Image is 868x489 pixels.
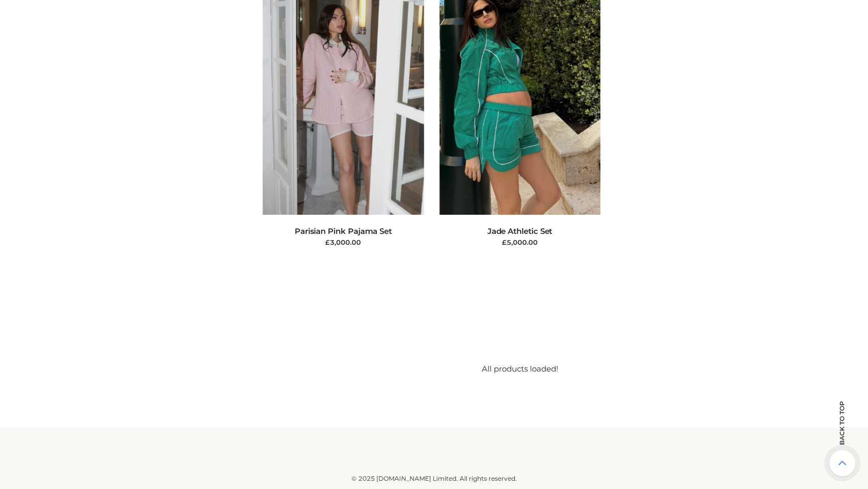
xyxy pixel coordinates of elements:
[829,419,855,445] span: Back to top
[487,226,552,236] a: Jade Athletic Set
[325,238,361,246] bdi: 3,000.00
[273,362,767,376] p: All products loaded!
[295,226,392,236] a: Parisian Pink Pajama Set
[325,238,330,246] span: £
[502,238,538,246] bdi: 5,000.00
[92,473,777,484] div: © 2025 [DOMAIN_NAME] Limited. All rights reserved.
[502,238,507,246] span: £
